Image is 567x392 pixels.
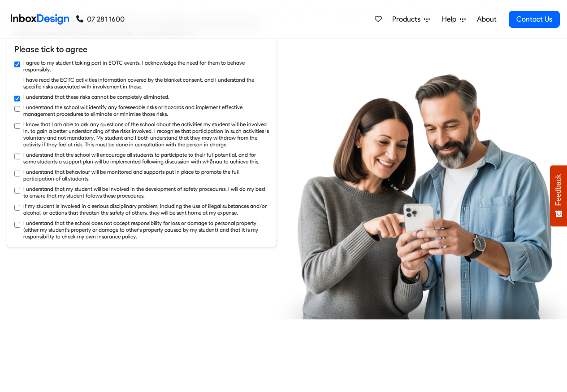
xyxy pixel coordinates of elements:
[76,14,125,25] a: 07 281 1600
[474,10,499,28] a: About
[23,168,269,182] label: I understand that behaviour will be monitored and supports put in place to promote the full parti...
[23,151,269,165] label: I understand that the school will encourage all students to participate to their full potential, ...
[550,165,567,226] button: Feedback - Show survey
[23,185,269,199] label: I understand that my student will be involved in the development of safety procedures. I will do ...
[509,11,560,28] a: Contact Us
[23,76,269,90] label: I have read the EOTC activities information covered by the blanket consent, and I understand the ...
[438,10,469,28] a: Help
[14,44,269,55] h6: Please tick to agree
[392,14,424,25] span: Products
[442,14,460,25] span: Help
[389,10,433,28] a: Products
[23,203,269,216] label: If my student is involved in a serious disciplinary problem, including the use of illegal substan...
[23,220,269,240] label: I understand that the school does not accept responsibility for loss or damage to personal proper...
[23,121,269,148] label: I know that I am able to ask any questions of the school about the activities my student will be ...
[554,174,563,206] span: Feedback
[23,104,269,117] label: I understand the school will identify any foreseeable risks or hazards and implement effective ma...
[23,93,169,100] label: I understand that these risks cannot be completely eliminated.
[23,59,269,73] label: I agree to my student taking part in EOTC events. I acknowledge the need for them to behave respo...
